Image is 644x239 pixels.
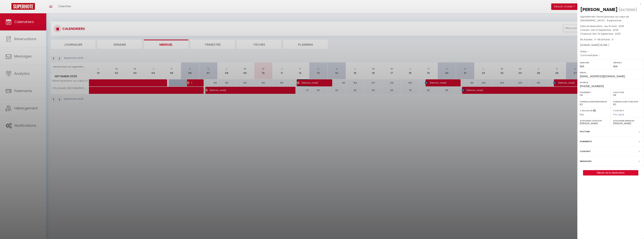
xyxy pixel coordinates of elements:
p: Checkout : [580,32,641,36]
span: Ven 12 Septembre . 2025 [591,28,618,32]
span: Pas signé [613,113,624,116]
p: Notes : [580,50,641,53]
i: Sélectionner OUI si vous souhaiter envoyer les séquences de messages post-checkout [593,109,596,113]
label: Paiements [580,139,592,143]
span: 6479595 [620,7,635,12]
span: N/A [580,65,584,68]
span: Nb Enfants : 0 [598,38,613,41]
label: Assigner Checkin [580,119,608,123]
span: ( € ) [598,43,609,47]
label: Formulaire Bienvenue [580,100,608,104]
p: Date de réservation : [580,24,641,28]
span: 731.28 [599,43,606,47]
div: [PERSON_NAME] [580,6,618,13]
label: Arrivée [580,61,608,65]
span: [PHONE_NUMBER] [580,85,604,88]
span: - [599,54,600,57]
label: Messages [580,159,591,163]
button: Détails de la réservation [583,170,638,175]
p: Checkin : [580,28,641,32]
p: Appartement : [580,15,641,22]
label: Formulaire Checkin [613,100,642,104]
span: N/A [613,65,618,68]
span: [EMAIL_ADDRESS][DOMAIN_NAME] [580,75,625,78]
label: Mobile [580,80,642,84]
label: Email [580,71,642,74]
span: Dim 14 Septembre . 2025 [593,32,621,35]
label: Assigner Menage [613,119,642,123]
label: Caution [613,90,642,94]
div: x [577,2,641,6]
p: Commentaires : [580,53,641,57]
span: Nb Adultes : 4 - [580,38,613,41]
span: Jeu 14 Août . 2025 [604,25,624,28]
span: - [588,50,589,53]
span: Havre spacieux au cœur de [GEOGRAPHIC_DATA] - 8 personnes [580,15,629,22]
a: Détails de la réservation [583,170,638,175]
label: Départ [613,61,642,65]
label: A relancer [580,109,593,112]
label: Facture [580,130,590,134]
label: Contrat [613,109,624,112]
span: ( ) [619,7,637,12]
button: Ouvrir le widget de chat LiveChat [3,2,14,13]
label: Paiement [580,90,608,94]
label: Contrat [580,149,591,153]
div: [DOMAIN_NAME] [580,43,641,47]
